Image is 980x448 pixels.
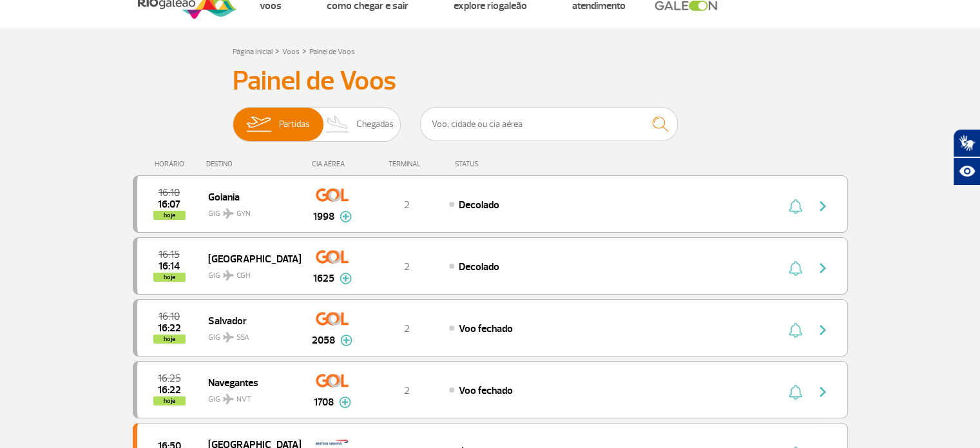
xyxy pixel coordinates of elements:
img: sino-painel-voo.svg [789,199,802,214]
button: Abrir tradutor de língua de sinais. [953,129,980,157]
span: 1625 [313,271,334,286]
img: slider-desembarque [319,108,357,141]
input: Voo, cidade ou cia aérea [420,107,678,141]
img: sino-painel-voo.svg [789,322,802,338]
img: seta-direita-painel-voo.svg [815,260,831,276]
span: 2025-09-30 16:15:00 [159,250,180,259]
span: hoje [153,211,186,220]
span: NVT [236,394,251,405]
a: Painel de Voos [309,47,355,57]
span: Goiania [208,188,291,205]
img: sino-painel-voo.svg [789,260,802,276]
span: GIG [208,325,291,344]
span: hoje [153,396,186,405]
div: DESTINO [206,160,300,168]
span: 2025-09-30 16:10:00 [159,312,180,321]
span: Navegantes [208,374,291,391]
span: GIG [208,263,291,282]
img: mais-info-painel-voo.svg [340,335,352,346]
span: CGH [236,270,251,282]
img: destiny_airplane.svg [223,394,234,404]
span: Chegadas [356,108,394,141]
span: 2 [404,260,410,273]
span: 1708 [314,394,334,410]
span: GIG [208,387,291,405]
img: seta-direita-painel-voo.svg [815,199,831,214]
span: 1998 [313,209,334,224]
span: hoje [153,335,186,344]
span: 2058 [312,333,335,348]
span: 2025-09-30 16:22:00 [158,324,181,333]
a: Voos [282,47,300,57]
span: GYN [236,208,251,220]
span: Voo fechado [459,322,513,335]
span: SSA [236,332,249,344]
span: 2025-09-30 16:07:22 [158,200,180,209]
span: 2 [404,384,410,397]
span: 2 [404,199,410,211]
img: destiny_airplane.svg [223,270,234,280]
span: Decolado [459,260,499,273]
img: seta-direita-painel-voo.svg [815,384,831,400]
span: 2 [404,322,410,335]
img: slider-embarque [238,108,279,141]
a: Página Inicial [233,47,273,57]
div: Plugin de acessibilidade da Hand Talk. [953,129,980,186]
a: > [302,43,307,58]
div: CIA AÉREA [300,160,365,168]
div: TERMINAL [365,160,448,168]
div: HORÁRIO [137,160,207,168]
span: 2025-09-30 16:10:00 [159,188,180,197]
img: seta-direita-painel-voo.svg [815,322,831,338]
span: 2025-09-30 16:22:00 [158,385,181,394]
span: 2025-09-30 16:25:00 [158,374,181,383]
a: > [275,43,280,58]
span: 2025-09-30 16:14:40 [159,262,180,271]
span: Decolado [459,199,499,211]
span: Voo fechado [459,384,513,397]
img: mais-info-painel-voo.svg [340,211,352,222]
img: sino-painel-voo.svg [789,384,802,400]
img: mais-info-painel-voo.svg [340,273,352,284]
button: Abrir recursos assistivos. [953,157,980,186]
span: [GEOGRAPHIC_DATA] [208,250,291,267]
img: mais-info-painel-voo.svg [339,396,351,408]
h3: Painel de Voos [233,65,748,97]
img: destiny_airplane.svg [223,208,234,219]
span: GIG [208,201,291,220]
div: STATUS [448,160,553,168]
span: Partidas [279,108,310,141]
img: destiny_airplane.svg [223,332,234,342]
span: Salvador [208,312,291,329]
span: hoje [153,273,186,282]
